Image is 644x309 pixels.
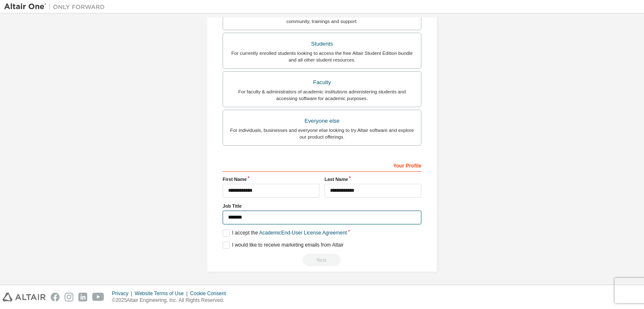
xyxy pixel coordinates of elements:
[325,176,421,183] label: Last Name
[228,115,416,127] div: Everyone else
[228,88,416,102] div: For faculty & administrators of academic institutions administering students and accessing softwa...
[78,293,87,301] img: linkedin.svg
[259,230,347,236] a: Academic End-User License Agreement
[223,176,319,183] label: First Name
[228,127,416,140] div: For individuals, businesses and everyone else looking to try Altair software and explore our prod...
[228,50,416,63] div: For currently enrolled students looking to access the free Altair Student Edition bundle and all ...
[4,3,109,11] img: Altair One
[223,242,343,249] label: I would like to receive marketing emails from Altair
[228,11,416,25] div: For existing customers looking to access software downloads, HPC resources, community, trainings ...
[135,290,190,297] div: Website Terms of Use
[92,293,104,301] img: youtube.svg
[112,297,231,304] p: © 2025 Altair Engineering, Inc. All Rights Reserved.
[223,158,421,172] div: Your Profile
[51,293,60,301] img: facebook.svg
[223,254,421,266] div: Read and acccept EULA to continue
[3,293,46,301] img: altair_logo.svg
[190,290,231,297] div: Cookie Consent
[228,38,416,50] div: Students
[228,77,416,88] div: Faculty
[223,229,347,237] label: I accept the
[223,203,421,209] label: Job Title
[65,293,73,301] img: instagram.svg
[112,290,135,297] div: Privacy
